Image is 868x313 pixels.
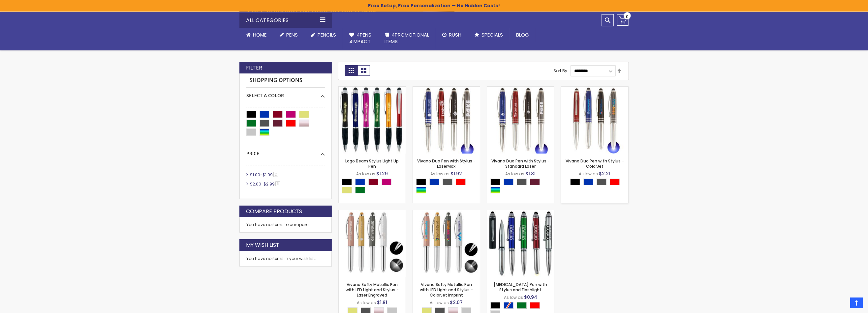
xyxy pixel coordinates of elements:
[246,73,325,88] strong: Shopping Options
[377,170,388,177] span: $1.29
[420,282,473,298] a: Vivano Softy Metallic Pen with LED Light and Stylus - ColorJet Imprint
[368,179,378,185] div: Burgundy
[517,302,527,309] div: Green
[239,217,332,233] div: You have no items to compare.
[490,179,500,185] div: Black
[248,181,283,187] a: $2.00-$2.995
[253,31,266,38] span: Home
[814,295,868,313] iframe: Google Customer Reviews
[248,172,281,178] a: $1.00-$1.992
[413,87,480,154] img: Vivano Duo Pen with Stylus - LaserMax
[273,172,278,177] span: 2
[342,179,406,195] div: Select A Color
[339,210,406,215] a: Vivano Softy Metallic Pen with LED Light and Stylus - Laser Engraved
[530,302,540,309] div: Red
[416,179,480,195] div: Select A Color
[417,158,476,169] a: Vivano Duo Pen with Stylus - LaserMax
[561,87,628,154] img: Vivano Duo Pen with Stylus - ColorJet
[385,31,429,45] span: 4PROMOTIONAL ITEMS
[451,170,462,177] span: $1.92
[246,256,325,261] div: You have no items in your wish list.
[304,28,343,42] a: Pencils
[413,86,480,92] a: Vivano Duo Pen with Stylus - LaserMax
[430,300,449,305] span: As low as
[579,171,598,177] span: As low as
[343,28,378,49] a: 4Pens4impact
[346,158,399,169] a: Logo Beam Stylus LIght Up Pen
[382,179,391,185] div: Fushia
[239,28,273,42] a: Home
[570,179,580,185] div: Black
[468,28,510,42] a: Specials
[246,208,302,215] strong: Compare Products
[450,299,463,306] span: $2.07
[626,14,629,20] span: 0
[318,31,336,38] span: Pencils
[490,302,500,309] div: Black
[449,31,461,38] span: Rush
[553,68,567,73] label: Sort By
[456,179,466,185] div: Red
[239,13,332,28] div: All Categories
[246,64,262,71] strong: Filter
[416,187,426,193] div: Assorted
[490,179,554,195] div: Select A Color
[487,210,554,215] a: Kyra Pen with Stylus and Flashlight
[524,294,537,300] span: $0.94
[517,179,527,185] div: Gunmetal
[355,179,365,185] div: Blue
[356,171,376,177] span: As low as
[443,179,452,185] div: Gunmetal
[504,179,513,185] div: Blue
[273,28,304,42] a: Pens
[494,282,547,293] a: [MEDICAL_DATA] Pen with Stylus and Flashlight
[429,179,439,185] div: Blue
[246,242,279,249] strong: My Wish List
[263,181,275,187] span: $2.99
[481,31,503,38] span: Specials
[510,28,536,42] a: Blog
[506,171,525,177] span: As low as
[583,179,593,185] div: Blue
[413,210,480,215] a: Vivano Softy Metallic Pen with LED Light and Stylus - ColorJet Imprint
[246,146,325,157] div: Price
[617,14,629,26] a: 0
[487,87,554,154] img: Vivano Duo Pen with Stylus - Standard Laser
[526,170,536,177] span: $1.81
[431,171,450,177] span: As low as
[599,170,611,177] span: $2.21
[597,179,606,185] div: Gunmetal
[286,31,298,38] span: Pens
[610,179,620,185] div: Red
[357,300,376,305] span: As low as
[345,65,357,76] strong: Grid
[504,295,523,300] span: As low as
[530,179,540,185] div: Dark Red
[570,179,623,187] div: Select A Color
[339,87,406,154] img: Logo Beam Stylus LIght Up Pen
[516,31,529,38] span: Blog
[413,210,480,277] img: Vivano Softy Metallic Pen with LED Light and Stylus - ColorJet Imprint
[566,158,624,169] a: Vivano Duo Pen with Stylus - ColorJet
[275,181,280,186] span: 5
[436,28,468,42] a: Rush
[342,179,352,185] div: Black
[487,86,554,92] a: Vivano Duo Pen with Stylus - Standard Laser
[349,31,371,45] span: 4Pens 4impact
[346,282,399,298] a: Vivano Softy Metallic Pen with LED Light and Stylus - Laser Engraved
[342,187,352,193] div: Gold
[491,158,550,169] a: Vivano Duo Pen with Stylus - Standard Laser
[416,179,426,185] div: Black
[339,210,406,277] img: Vivano Softy Metallic Pen with LED Light and Stylus - Laser Engraved
[246,88,325,99] div: Select A Color
[490,187,500,193] div: Assorted
[250,172,260,178] span: $1.00
[263,172,273,178] span: $1.99
[339,86,406,92] a: Logo Beam Stylus LIght Up Pen
[355,187,365,193] div: Green
[561,86,628,92] a: Vivano Duo Pen with Stylus - ColorJet
[250,181,261,187] span: $2.00
[378,28,436,49] a: 4PROMOTIONALITEMS
[377,299,387,306] span: $1.81
[487,210,554,277] img: Kyra Pen with Stylus and Flashlight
